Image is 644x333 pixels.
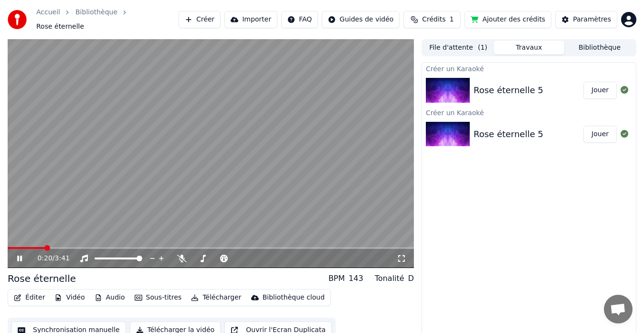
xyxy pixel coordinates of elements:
[36,22,84,32] span: Rose éternelle
[583,82,617,99] button: Jouer
[403,11,461,28] button: Crédits1
[408,273,414,284] div: D
[131,291,186,304] button: Sous-titres
[422,15,445,24] span: Crédits
[573,15,611,24] div: Paramètres
[450,15,454,24] span: 1
[8,10,27,29] img: youka
[51,291,88,304] button: Vidéo
[91,291,129,304] button: Audio
[328,273,345,284] div: BPM
[494,41,564,54] button: Travaux
[10,291,49,304] button: Éditer
[8,272,76,285] div: Rose éternelle
[36,8,60,17] a: Accueil
[474,84,543,97] div: Rose éternelle 5
[55,254,70,263] span: 3:41
[36,8,179,32] nav: breadcrumb
[422,63,636,74] div: Créer un Karaoké
[179,11,221,28] button: Créer
[187,291,245,304] button: Télécharger
[348,273,363,284] div: 143
[423,41,494,54] button: File d'attente
[37,254,60,263] div: /
[37,254,52,263] span: 0:20
[224,11,277,28] button: Importer
[281,11,318,28] button: FAQ
[375,273,404,284] div: Tonalité
[478,43,487,53] span: ( 1 )
[75,8,117,17] a: Bibliothèque
[263,293,325,302] div: Bibliothèque cloud
[465,11,551,28] button: Ajouter des crédits
[422,107,636,118] div: Créer un Karaoké
[322,11,400,28] button: Guides de vidéo
[583,126,617,143] button: Jouer
[604,295,633,323] a: Ouvrir le chat
[564,41,635,54] button: Bibliothèque
[474,128,543,141] div: Rose éternelle 5
[555,11,617,28] button: Paramètres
